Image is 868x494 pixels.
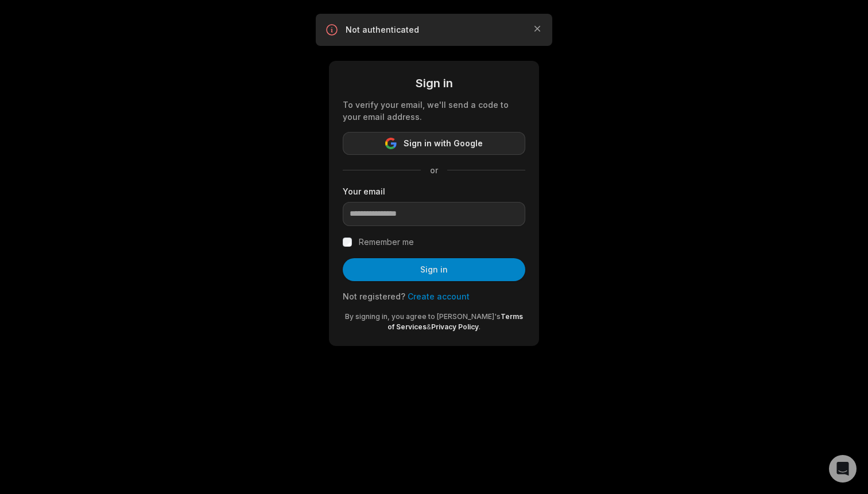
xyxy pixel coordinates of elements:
[829,455,857,483] div: Open Intercom Messenger
[343,291,405,301] span: Not registered?
[408,291,470,301] a: Create account
[343,75,525,92] div: Sign in
[427,322,431,331] span: &
[343,258,525,281] button: Sign in
[431,322,479,331] a: Privacy Policy
[359,235,414,249] label: Remember me
[343,185,525,197] label: Your email
[479,322,480,331] span: .
[404,137,483,150] span: Sign in with Google
[421,164,447,176] span: or
[346,24,522,36] p: Not authenticated
[387,312,523,331] a: Terms of Services
[343,99,525,123] div: To verify your email, we'll send a code to your email address.
[345,312,501,321] span: By signing in, you agree to [PERSON_NAME]'s
[343,132,525,155] button: Sign in with Google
